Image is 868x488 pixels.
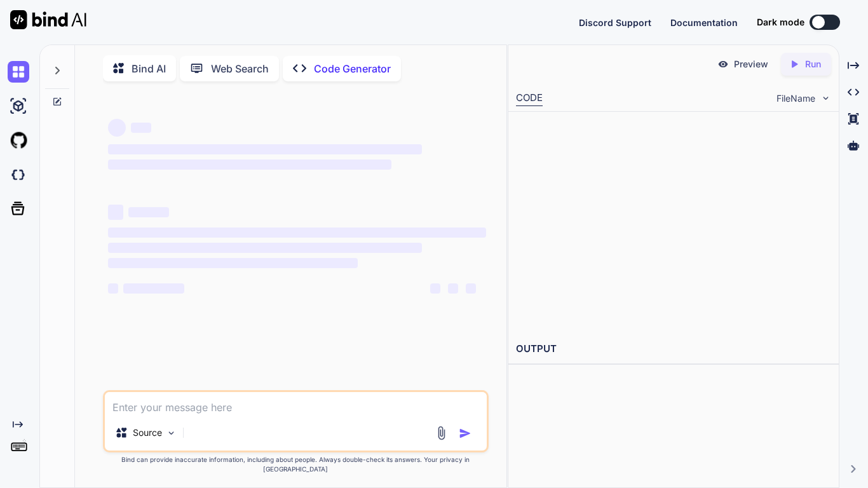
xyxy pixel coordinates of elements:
img: Pick Models [166,428,177,438]
img: darkCloudIdeIcon [8,164,29,186]
img: Bind AI [10,10,86,29]
img: icon [459,427,471,440]
img: chevron down [820,93,831,104]
div: CODE [516,91,543,106]
p: Bind can provide inaccurate information, including about people. Always double-check its answers.... [103,455,489,474]
span: Discord Support [579,17,651,28]
span: ‌ [108,159,391,170]
p: Web Search [211,61,269,76]
span: ‌ [108,205,123,220]
span: ‌ [108,243,422,253]
span: ‌ [448,283,458,294]
span: ‌ [108,283,118,294]
p: Bind AI [132,61,166,76]
span: ‌ [108,119,126,137]
span: Documentation [670,17,738,28]
span: ‌ [108,144,422,154]
p: Code Generator [314,61,391,76]
p: Run [805,58,821,71]
span: ‌ [466,283,476,294]
span: ‌ [108,227,486,238]
span: ‌ [123,283,184,294]
h2: OUTPUT [508,334,839,364]
p: Preview [734,58,768,71]
img: ai-studio [8,95,29,117]
span: ‌ [108,258,358,268]
img: chat [8,61,29,83]
img: githubLight [8,130,29,151]
span: FileName [776,92,815,105]
span: ‌ [128,207,169,217]
p: Source [133,426,162,439]
span: Dark mode [757,16,804,29]
img: attachment [434,426,449,440]
span: ‌ [430,283,440,294]
button: Discord Support [579,16,651,29]
img: preview [717,58,729,70]
span: ‌ [131,123,151,133]
button: Documentation [670,16,738,29]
